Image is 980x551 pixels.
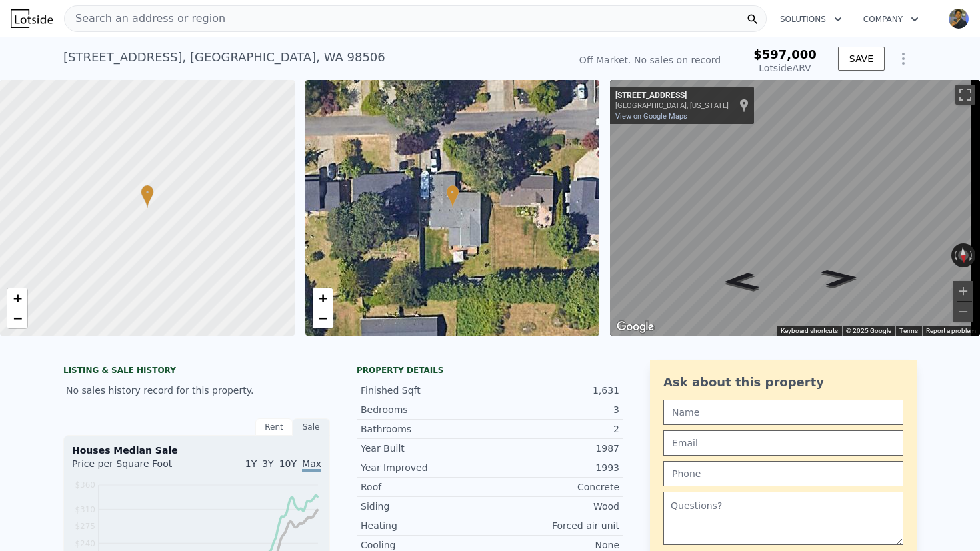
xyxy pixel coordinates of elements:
[13,310,22,326] span: −
[951,243,959,267] button: Rotate counterclockwise
[245,458,257,469] span: 1Y
[615,112,687,121] a: View on Google Maps
[63,365,330,378] div: LISTING & SALE HISTORY
[318,310,327,326] span: −
[361,461,490,474] div: Year Improved
[781,326,838,336] button: Keyboard shortcuts
[72,457,197,478] div: Price per Square Foot
[357,365,623,376] div: Property details
[279,458,297,469] span: 10Y
[141,187,154,199] span: •
[490,461,619,474] div: 1993
[613,318,657,336] img: Google
[7,288,27,308] a: Zoom in
[490,500,619,513] div: Wood
[13,290,22,306] span: +
[318,290,327,306] span: +
[953,302,973,322] button: Zoom out
[361,384,490,397] div: Finished Sqft
[313,308,333,328] a: Zoom out
[899,327,918,334] a: Terms (opens in new tab)
[75,480,95,490] tspan: $360
[361,480,490,494] div: Roof
[613,318,657,336] a: Open this area in Google Maps (opens a new window)
[75,539,95,548] tspan: $240
[969,243,976,267] button: Rotate clockwise
[753,47,817,61] span: $597,000
[615,91,729,101] div: [STREET_ADDRESS]
[361,500,490,513] div: Siding
[65,11,225,27] span: Search an address or region
[955,85,975,105] button: Toggle fullscreen view
[361,442,490,455] div: Year Built
[255,418,293,436] div: Rent
[302,458,321,472] span: Max
[610,80,980,336] div: Street View
[63,378,330,402] div: No sales history record for this property.
[753,61,817,75] div: Lotside ARV
[490,519,619,532] div: Forced air unit
[953,281,973,301] button: Zoom in
[72,444,321,457] div: Houses Median Sale
[490,384,619,397] div: 1,631
[579,53,721,67] div: Off Market. No sales on record
[361,519,490,532] div: Heating
[739,98,749,113] a: Show location on map
[490,422,619,436] div: 2
[490,442,619,455] div: 1987
[957,243,969,267] button: Reset the view
[7,308,27,328] a: Zoom out
[490,480,619,494] div: Concrete
[11,9,53,28] img: Lotside
[63,48,385,67] div: [STREET_ADDRESS] , [GEOGRAPHIC_DATA] , WA 98506
[446,185,459,208] div: •
[948,8,969,29] img: avatar
[663,373,903,392] div: Ask about this property
[806,265,875,292] path: Go West, 27th Ct NE
[313,288,333,308] a: Zoom in
[663,400,903,425] input: Name
[663,430,903,456] input: Email
[361,403,490,416] div: Bedrooms
[853,7,929,31] button: Company
[293,418,330,436] div: Sale
[361,422,490,436] div: Bathrooms
[75,505,95,514] tspan: $310
[615,101,729,110] div: [GEOGRAPHIC_DATA], [US_STATE]
[769,7,853,31] button: Solutions
[838,47,885,71] button: SAVE
[262,458,273,469] span: 3Y
[610,80,980,336] div: Map
[75,522,95,531] tspan: $275
[490,403,619,416] div: 3
[141,185,154,208] div: •
[846,327,891,334] span: © 2025 Google
[926,327,976,334] a: Report a problem
[446,187,459,199] span: •
[663,461,903,486] input: Phone
[707,268,775,295] path: Go East, 27th Ct NE
[890,45,917,72] button: Show Options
